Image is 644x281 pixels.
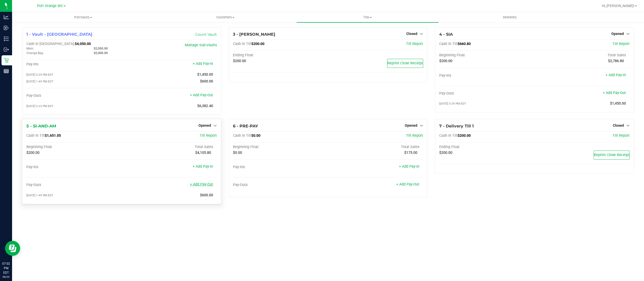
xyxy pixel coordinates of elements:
a: Till Report [613,133,630,138]
span: [DATE] 3:29 PM EDT [26,73,53,76]
span: $200.00 [233,59,246,63]
iframe: Resource center [5,241,20,256]
span: Cash In Till [439,133,458,138]
span: Opened [405,123,417,127]
span: $2,000.00 [94,51,108,55]
span: $200.00 [439,59,452,63]
div: Pay-Ins [439,73,534,78]
span: Closed [613,123,624,127]
a: Till Report [406,42,423,46]
inline-svg: Reports [4,69,9,74]
span: $0.00 [251,133,260,138]
span: $1,450.00 [197,72,213,77]
span: Till Report [613,42,630,46]
span: [DATE] 2:23 PM EDT [26,104,53,108]
span: $6,382.40 [197,104,213,108]
inline-svg: Inventory [4,36,9,41]
div: Beginning Float [26,145,122,149]
button: Reprint Close Receipt [594,151,630,160]
div: Ending Float [233,53,328,58]
span: $200.00 [439,151,452,155]
span: $0.00 [233,151,242,155]
span: Reprint Close Receipt [387,61,423,65]
a: Deliveries [439,12,581,23]
div: Pay-Ins [26,62,122,67]
span: $4,050.00 [75,42,91,46]
span: 7 - Delivery Till 1 [439,124,474,128]
span: Reprint Close Receipt [594,153,629,157]
span: Port Orange WC [37,4,63,8]
span: $4,105.80 [195,151,211,155]
inline-svg: Inbound [4,25,9,30]
span: $200.00 [458,133,471,138]
button: Reprint Close Receipt [387,59,423,68]
div: Pay-Outs [439,91,534,96]
span: $660.80 [458,42,471,46]
span: Opened [611,32,624,36]
span: $1,651.05 [45,133,61,138]
a: + Add Pay-Out [603,91,626,95]
a: Customers [154,12,296,23]
a: + Add Pay-Out [190,93,213,97]
div: Total Sales [535,53,630,58]
span: $175.00 [404,151,417,155]
span: $600.00 [200,79,213,83]
span: 6 - PRE-PAY [233,124,258,128]
span: Cash In [GEOGRAPHIC_DATA]: [26,42,75,46]
div: Pay-Outs [26,93,122,98]
inline-svg: Analytics [4,15,9,20]
span: [DATE] 1:49 PM EDT [26,194,53,197]
div: Total Sales [328,145,423,149]
span: Main: [26,47,34,50]
div: Pay-Outs [233,183,328,187]
p: 08/23 [2,275,10,279]
a: + Add Pay-In [606,73,626,77]
span: Closed [406,32,417,36]
inline-svg: Retail [4,58,9,63]
span: Cash In Till [233,133,251,138]
p: 07:02 PM EDT [2,261,10,275]
div: Beginning Float [233,145,328,149]
span: $2,786.80 [608,59,624,63]
div: Total Sales [122,145,217,149]
span: $2,050.00 [94,46,108,50]
span: 4 - SIA [439,32,453,37]
span: Tills [297,15,438,20]
a: Count Vault [195,32,217,37]
div: Pay-Ins [26,165,122,169]
span: Deliveries [496,15,524,20]
span: Change Bag: [26,51,44,55]
span: [DATE] 1:49 PM EDT [26,80,53,83]
a: Manage Sub-Vaults [185,43,217,47]
span: $200.00 [26,151,39,155]
a: + Add Pay-Out [396,182,419,186]
span: Cash In Till [233,42,251,46]
span: $600.00 [200,193,213,197]
span: 3 - [PERSON_NAME] [233,32,275,37]
span: Hi, [PERSON_NAME]! [602,4,634,8]
a: Purchases [12,12,154,23]
span: [DATE] 3:29 PM EDT [439,102,466,105]
span: 5 - SI-AND-AM [26,124,56,128]
a: Till Report [200,133,217,138]
span: Cash In Till [26,133,45,138]
a: + Add Pay-Out [190,182,213,186]
div: Pay-Ins [233,165,328,169]
div: Beginning Float [439,53,534,58]
a: Tills [296,12,438,23]
span: $1,450.00 [610,101,626,106]
span: Cash In Till [439,42,458,46]
span: Customers [154,15,296,20]
inline-svg: Outbound [4,47,9,52]
span: Purchases [12,15,154,20]
a: Till Report [406,133,423,138]
div: Ending Float [439,145,534,149]
a: + Add Pay-In [193,62,213,66]
span: Opened [198,123,211,127]
a: + Add Pay-In [193,164,213,169]
span: $200.00 [251,42,264,46]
